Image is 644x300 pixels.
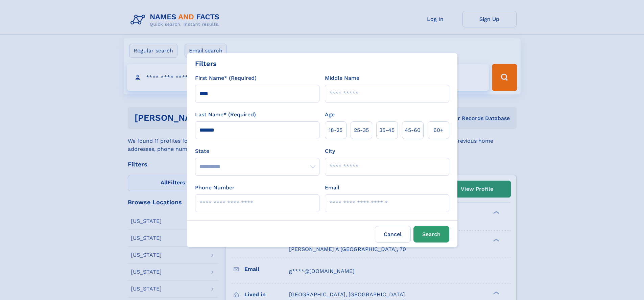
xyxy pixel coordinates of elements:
[405,126,421,134] span: 45‑60
[195,147,319,155] label: State
[379,126,395,134] span: 35‑45
[413,226,449,243] button: Search
[195,184,235,192] label: Phone Number
[195,111,256,119] label: Last Name* (Required)
[325,111,335,119] label: Age
[354,126,369,134] span: 25‑35
[329,126,342,134] span: 18‑25
[195,59,217,69] div: Filters
[433,126,444,134] span: 60+
[325,147,335,155] label: City
[195,74,257,82] label: First Name* (Required)
[325,184,339,192] label: Email
[325,74,359,82] label: Middle Name
[375,226,411,243] label: Cancel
